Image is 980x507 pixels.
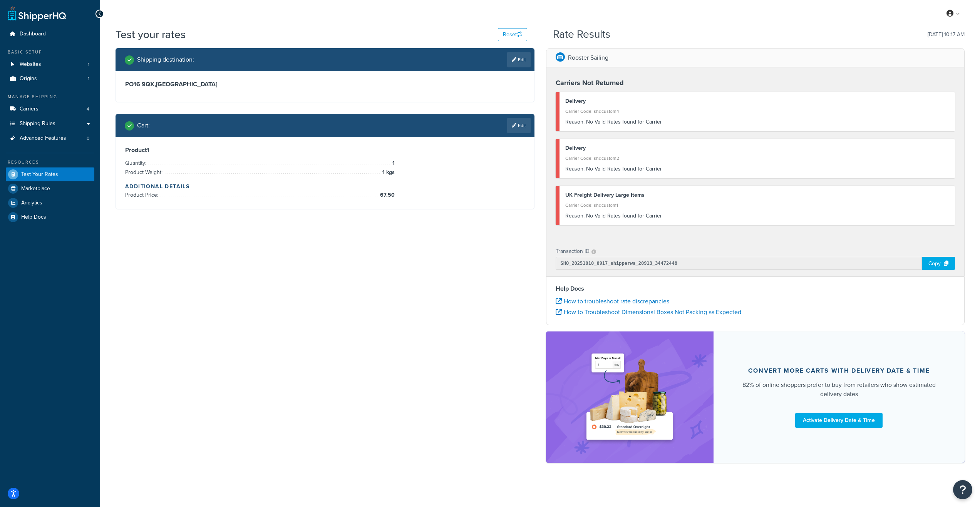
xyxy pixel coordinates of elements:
a: Shipping Rules [6,117,94,131]
span: Carriers [20,106,39,112]
span: 1 [390,159,395,168]
p: Rooster Sailing [568,52,608,63]
span: Reason: [565,118,585,126]
strong: Carriers Not Returned [556,78,624,88]
span: Product Price: [125,191,160,199]
p: [DATE] 10:17 AM [928,29,965,40]
span: 4 [87,106,89,112]
div: No Valid Rates found for Carrier [565,211,950,221]
h4: Help Docs [556,284,955,293]
div: Manage Shipping [6,94,94,100]
h4: Additional Details [125,182,525,191]
div: Resources [6,159,94,166]
span: Product Weight: [125,168,164,176]
div: Convert more carts with delivery date & time [748,367,930,375]
span: Test Your Rates [21,171,58,178]
h2: Shipping destination : [137,56,194,63]
h2: Cart : [137,122,150,129]
span: Dashboard [20,31,46,37]
a: Help Docs [6,210,94,224]
span: Websites [20,61,41,68]
a: Edit [507,52,531,67]
div: 82% of online shoppers prefer to buy from retailers who show estimated delivery dates [732,380,946,399]
h2: Rate Results [553,28,610,40]
a: Carriers4 [6,102,94,116]
span: 0 [87,135,89,142]
div: Basic Setup [6,49,94,55]
span: Reason: [565,212,585,220]
a: Websites1 [6,57,94,72]
span: Advanced Features [20,135,66,142]
span: 1 [88,61,89,68]
div: Carrier Code: shqcustom1 [565,200,950,211]
span: Reason: [565,165,585,173]
button: Open Resource Center [953,480,972,499]
h1: Test your rates [116,27,186,42]
a: Origins1 [6,72,94,86]
p: Transaction ID [556,246,590,257]
div: No Valid Rates found for Carrier [565,164,950,174]
li: Carriers [6,102,94,116]
img: feature-image-ddt-36eae7f7280da8017bfb280eaccd9c446f90b1fe08728e4019434db127062ab4.png [581,343,678,451]
a: Advanced Features0 [6,131,94,146]
div: Carrier Code: shqcustom4 [565,106,950,117]
span: 1 kgs [380,168,395,177]
h3: Product 1 [125,146,525,154]
a: Edit [507,118,531,133]
button: Reset [498,28,527,41]
div: No Valid Rates found for Carrier [565,117,950,127]
span: 1 [88,75,89,82]
li: Origins [6,72,94,86]
a: How to troubleshoot rate discrepancies [556,297,669,306]
div: Delivery [565,143,950,154]
div: Copy [922,257,955,270]
a: Analytics [6,196,94,210]
div: Carrier Code: shqcustom2 [565,153,950,164]
li: Advanced Features [6,131,94,146]
span: Shipping Rules [20,120,55,127]
span: Analytics [21,200,42,206]
span: Marketplace [21,186,50,192]
a: Dashboard [6,27,94,41]
span: 67.50 [378,191,395,200]
span: Origins [20,75,37,82]
div: Delivery [565,96,950,107]
a: Marketplace [6,182,94,196]
a: Test Your Rates [6,167,94,181]
li: Websites [6,57,94,72]
span: Quantity: [125,159,148,167]
h3: PO16 9QX , [GEOGRAPHIC_DATA] [125,80,525,88]
span: Help Docs [21,214,46,221]
div: UK Freight Delivery Large Items [565,190,950,201]
a: Activate Delivery Date & Time [795,413,883,428]
a: How to Troubleshoot Dimensional Boxes Not Packing as Expected [556,308,741,316]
